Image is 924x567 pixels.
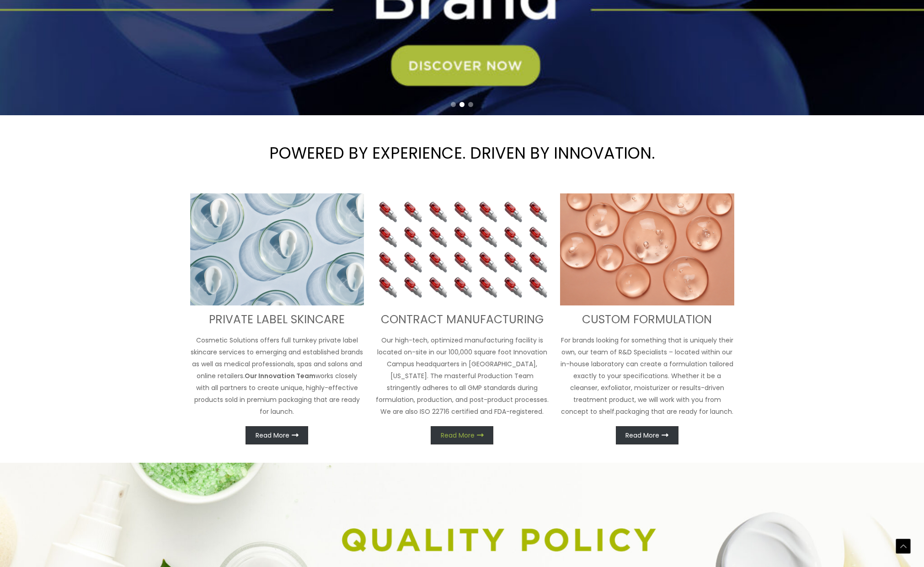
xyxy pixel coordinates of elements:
[451,102,456,107] span: Go to slide 1
[256,432,289,439] span: Read More
[560,312,734,327] h3: CUSTOM FORMULATION
[375,334,549,417] p: Our high-tech, optimized manufacturing facility is located on-site in our 100,000 square foot Inn...
[190,193,364,306] img: turnkey private label skincare
[375,193,549,306] img: Contract Manufacturing
[441,432,475,439] span: Read More
[616,426,678,444] a: Read More
[190,334,364,417] p: Cosmetic Solutions offers full turnkey private label skincare services to emerging and establishe...
[459,102,465,107] span: Go to slide 2
[431,426,493,444] a: Read More
[625,432,659,439] span: Read More
[245,371,315,380] strong: Our Innovation Team
[468,102,473,107] span: Go to slide 3
[375,312,549,327] h3: CONTRACT MANUFACTURING
[190,312,364,327] h3: PRIVATE LABEL SKINCARE
[560,334,734,417] p: For brands looking for something that is uniquely their own, our team of R&D Specialists – locate...
[246,426,308,444] a: Read More
[560,193,734,306] img: Custom Formulation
